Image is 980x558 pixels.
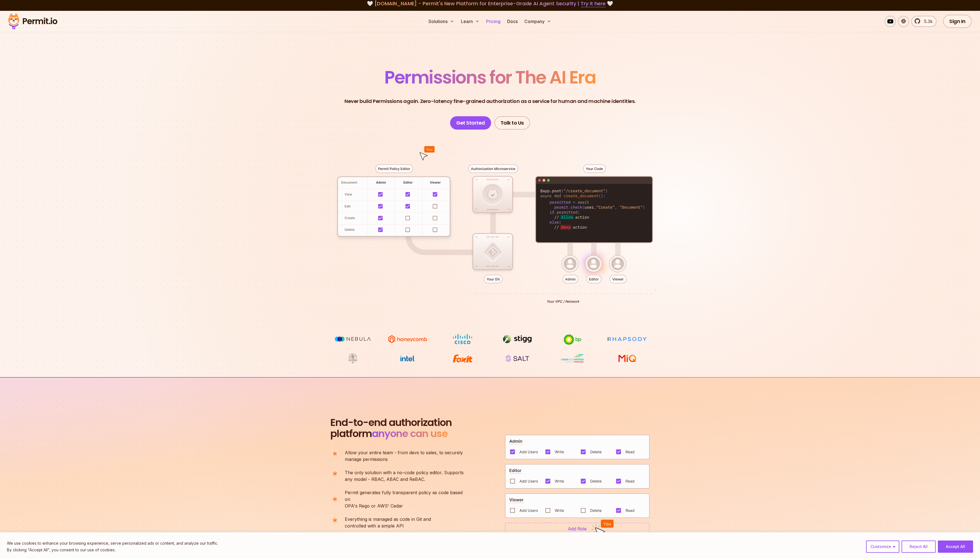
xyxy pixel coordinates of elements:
[497,334,538,344] img: Stigg
[384,65,596,90] span: Permissions for The AI Era
[345,469,464,476] span: The only solution with a no-code policy editor. Supports
[497,353,538,364] img: salt
[7,540,218,547] p: We use cookies to enhance your browsing experience, serve personalized ads or content, and analyz...
[450,116,491,130] a: Get Started
[6,12,60,31] img: Permit logo
[866,541,899,553] button: Customize
[372,426,448,441] span: anyone can use
[387,334,428,344] img: Honeycomb
[522,16,553,27] button: Company
[345,469,464,483] p: any model - RBAC, ABAC and ReBAC.
[344,97,636,105] p: Never build Permissions again. Zero-latency fine-grained authorization as a service for human and...
[606,334,648,344] img: Rhapsody Health
[459,16,482,27] button: Learn
[330,417,452,439] h2: platform
[345,449,463,456] span: Allow your entire team - from devs to sales, to securely
[911,16,936,27] a: 5.3k
[345,489,468,509] p: OPA's Rego or AWS' Cedar
[505,16,520,27] a: Docs
[552,353,593,364] img: Casa dos Ventos
[345,449,463,463] p: manage permissions
[387,353,428,364] img: Intel
[332,334,374,344] img: Nebula
[332,353,374,364] img: Maricopa County Recorder\'s Office
[345,516,431,529] p: controlled with a simple API
[484,16,503,27] a: Pricing
[938,541,973,553] button: Accept All
[7,547,218,553] p: By clicking "Accept All", you consent to our use of cookies.
[442,334,483,344] img: Cisco
[345,516,431,522] span: Everything is managed as code in Git and
[552,334,593,345] img: bp
[921,18,933,25] span: 5.3k
[902,541,936,553] button: Reject All
[494,116,530,130] a: Talk to Us
[426,16,456,27] button: Solutions
[943,15,972,28] a: Sign In
[442,353,483,364] img: Foxit
[609,354,646,363] img: MIQ
[345,489,468,503] span: Permit generates fully transparent policy as code based on
[330,417,452,428] span: End-to-end authorization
